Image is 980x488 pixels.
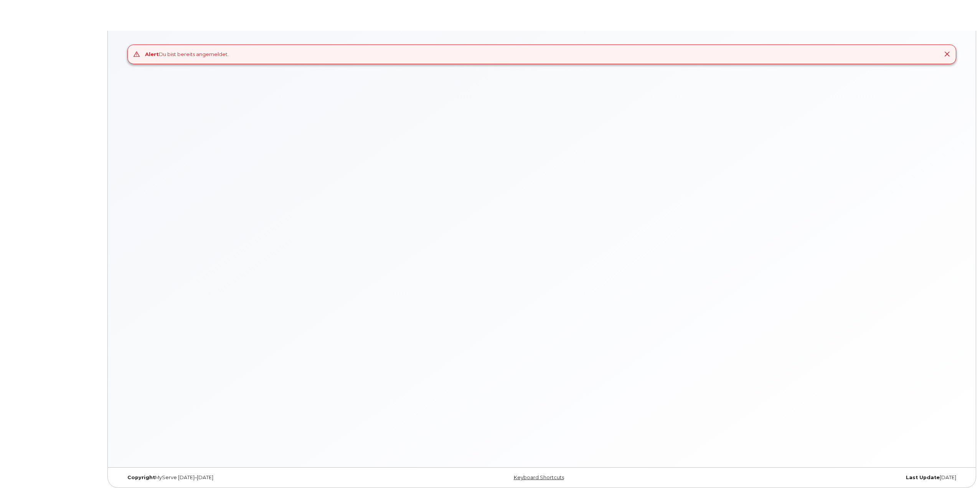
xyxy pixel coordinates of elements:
[145,51,229,58] div: Du bist bereits angemeldet.
[514,475,564,480] a: Keyboard Shortcuts
[682,475,962,481] div: [DATE]
[127,475,155,480] strong: Copyright
[122,475,402,481] div: MyServe [DATE]–[DATE]
[145,51,159,57] strong: Alert
[906,475,940,480] strong: Last Update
